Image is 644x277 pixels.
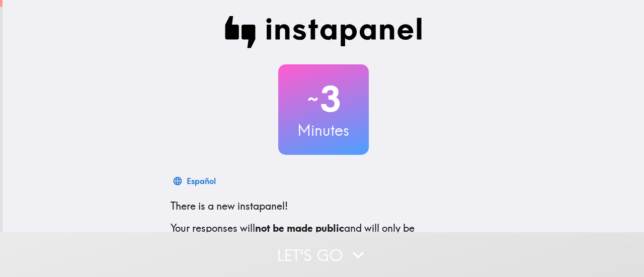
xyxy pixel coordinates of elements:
[225,16,422,48] img: Instapanel
[171,171,220,191] button: Español
[278,120,369,141] h3: Minutes
[171,221,476,263] p: Your responses will and will only be confidentially shared with our clients. We'll need your emai...
[187,174,216,188] div: Español
[171,200,288,212] span: There is a new instapanel!
[306,84,320,114] span: ~
[255,222,344,234] b: not be made public
[278,78,369,120] h2: 3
